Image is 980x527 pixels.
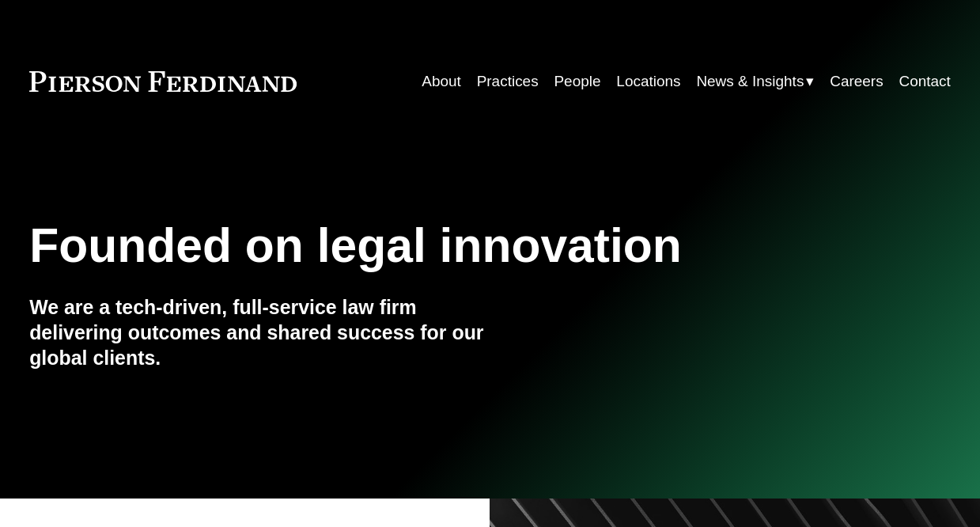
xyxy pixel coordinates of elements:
[696,68,804,95] span: News & Insights
[696,66,814,97] a: folder dropdown
[477,66,539,97] a: Practices
[554,66,600,97] a: People
[830,66,883,97] a: Careers
[899,66,950,97] a: Contact
[422,66,461,97] a: About
[29,218,797,273] h1: Founded on legal innovation
[29,295,490,370] h4: We are a tech-driven, full-service law firm delivering outcomes and shared success for our global...
[616,66,680,97] a: Locations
